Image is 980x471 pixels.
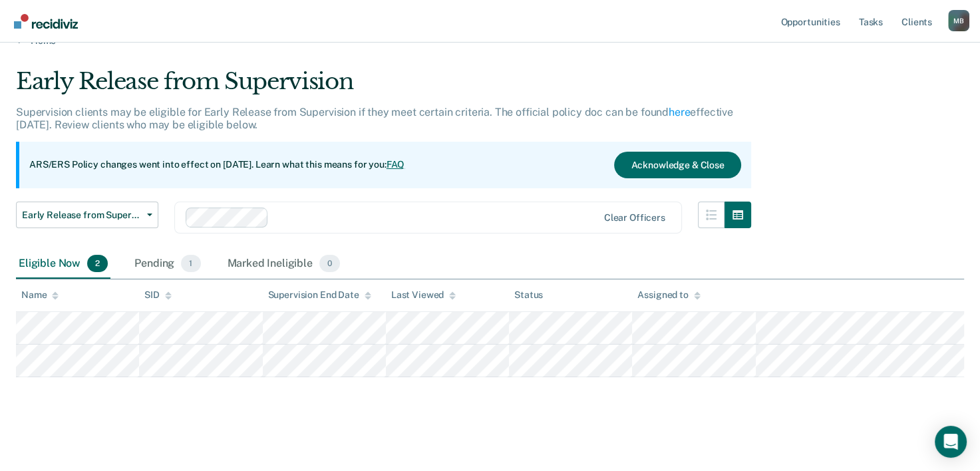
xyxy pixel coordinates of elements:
button: Acknowledge & Close [614,152,740,178]
div: SID [144,289,172,301]
div: Status [514,289,543,301]
div: M B [948,10,969,31]
button: Profile dropdown button [948,10,969,31]
a: here [669,106,690,118]
p: Supervision clients may be eligible for Early Release from Supervision if they meet certain crite... [16,106,733,131]
div: Open Intercom Messenger [935,426,967,458]
span: 2 [87,255,108,272]
span: 1 [181,255,200,272]
a: FAQ [387,159,405,170]
div: Assigned to [637,289,700,301]
div: Supervision End Date [268,289,371,301]
div: Early Release from Supervision [16,68,751,106]
div: Eligible Now2 [16,249,110,279]
div: Marked Ineligible0 [225,249,343,279]
div: Name [21,289,59,301]
div: Clear officers [604,212,665,224]
img: Recidiviz [14,14,78,29]
p: ARS/ERS Policy changes went into effect on [DATE]. Learn what this means for you: [29,158,405,172]
span: 0 [319,255,340,272]
div: Pending1 [132,249,203,279]
div: Last Viewed [391,289,456,301]
button: Early Release from Supervision [16,202,158,228]
span: Early Release from Supervision [22,210,142,221]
